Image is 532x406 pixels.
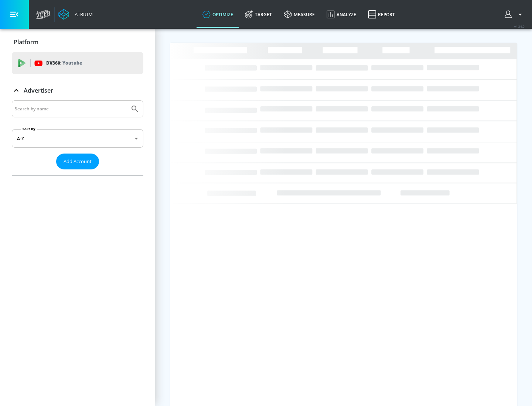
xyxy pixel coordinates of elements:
[12,100,143,175] div: Advertiser
[64,157,92,166] span: Add Account
[197,1,239,28] a: optimize
[62,59,82,67] p: Youtube
[278,1,321,28] a: measure
[12,32,143,52] div: Platform
[362,1,401,28] a: Report
[514,24,525,28] span: v 4.24.0
[46,59,82,67] p: DV360:
[12,169,143,175] nav: list of Advertiser
[56,154,99,169] button: Add Account
[58,9,93,20] a: Atrium
[72,11,93,18] div: Atrium
[24,86,53,94] p: Advertiser
[14,38,38,46] p: Platform
[15,104,127,114] input: Search by name
[12,129,143,148] div: A-Z
[21,127,37,131] label: Sort By
[12,52,143,74] div: DV360: Youtube
[12,80,143,101] div: Advertiser
[321,1,362,28] a: Analyze
[239,1,278,28] a: Target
